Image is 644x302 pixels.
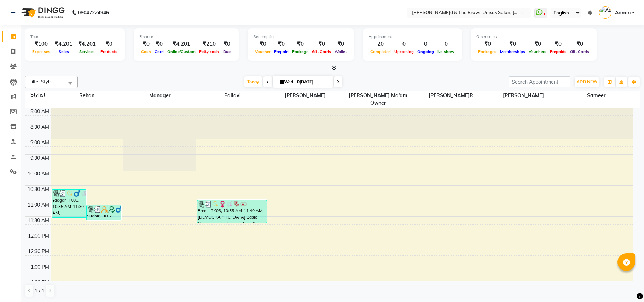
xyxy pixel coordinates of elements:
[26,201,51,209] div: 11:00 AM
[278,79,295,85] span: Wed
[487,91,560,100] span: [PERSON_NAME]
[393,40,416,48] div: 0
[290,40,310,48] div: ₹0
[77,49,97,54] span: Services
[290,49,310,54] span: Package
[153,40,166,48] div: ₹0
[509,76,570,87] input: Search Appointment
[221,40,233,48] div: ₹0
[153,49,166,54] span: Card
[29,79,54,85] span: Filter Stylist
[29,108,51,115] div: 8:00 AM
[139,49,153,54] span: Cash
[560,91,633,100] span: Sameer
[369,34,456,40] div: Appointment
[244,76,262,87] span: Today
[99,40,119,48] div: ₹0
[272,49,290,54] span: Prepaid
[51,91,123,100] span: Rehan
[393,49,416,54] span: Upcoming
[498,49,527,54] span: Memberships
[87,205,121,220] div: Sudhir, TK02, 11:05 AM-11:35 AM, [DEMOGRAPHIC_DATA] Hair Services - Styling[PERSON_NAME]d Trim
[197,200,267,223] div: Preeti, TK03, 10:55 AM-11:40 AM, [DEMOGRAPHIC_DATA] Basic Grooming - Eyebrows Threading,[DEMOGRAP...
[253,40,272,48] div: ₹0
[30,34,119,40] div: Total
[414,91,487,100] span: [PERSON_NAME]r
[369,49,393,54] span: Completed
[476,34,591,40] div: Other sales
[197,40,221,48] div: ₹210
[139,34,233,40] div: Finance
[27,232,51,240] div: 12:00 PM
[416,49,436,54] span: Ongoing
[123,91,196,100] span: manager
[436,40,456,48] div: 0
[568,40,591,48] div: ₹0
[57,49,71,54] span: Sales
[436,49,456,54] span: No show
[197,49,221,54] span: Petty cash
[369,40,393,48] div: 20
[29,263,51,271] div: 1:00 PM
[310,49,333,54] span: Gift Cards
[25,91,51,99] div: Stylist
[498,40,527,48] div: ₹0
[599,6,611,19] img: Admin
[18,3,66,23] img: logo
[269,91,342,100] span: [PERSON_NAME]
[35,287,45,295] span: 1 / 1
[253,49,272,54] span: Voucher
[295,77,330,87] input: 2025-09-03
[548,40,568,48] div: ₹0
[342,91,414,108] span: [PERSON_NAME] ma'am owner
[527,40,548,48] div: ₹0
[476,40,498,48] div: ₹0
[548,49,568,54] span: Prepaids
[29,279,51,286] div: 1:30 PM
[139,40,153,48] div: ₹0
[476,49,498,54] span: Packages
[333,49,348,54] span: Wallet
[272,40,290,48] div: ₹0
[30,49,52,54] span: Expenses
[27,248,51,255] div: 12:30 PM
[29,123,51,131] div: 8:30 AM
[52,190,86,217] div: Yadgar, TK01, 10:35 AM-11:30 AM, [DEMOGRAPHIC_DATA] Basic Grooming - Eyebrows Threading,Haircut +...
[99,49,119,54] span: Products
[29,155,51,162] div: 9:30 AM
[26,170,51,178] div: 10:00 AM
[52,40,75,48] div: ₹4,201
[26,186,51,193] div: 10:30 AM
[416,40,436,48] div: 0
[29,139,51,146] div: 9:00 AM
[196,91,269,100] span: Pallavi
[568,49,591,54] span: Gift Cards
[333,40,348,48] div: ₹0
[75,40,99,48] div: ₹4,201
[575,77,599,87] button: ADD NEW
[527,49,548,54] span: Vouchers
[166,40,197,48] div: ₹4,201
[26,217,51,224] div: 11:30 AM
[166,49,197,54] span: Online/Custom
[78,3,109,23] b: 08047224946
[310,40,333,48] div: ₹0
[576,79,597,85] span: ADD NEW
[30,40,52,48] div: ₹100
[253,34,348,40] div: Redemption
[615,9,631,17] span: Admin
[221,49,232,54] span: Due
